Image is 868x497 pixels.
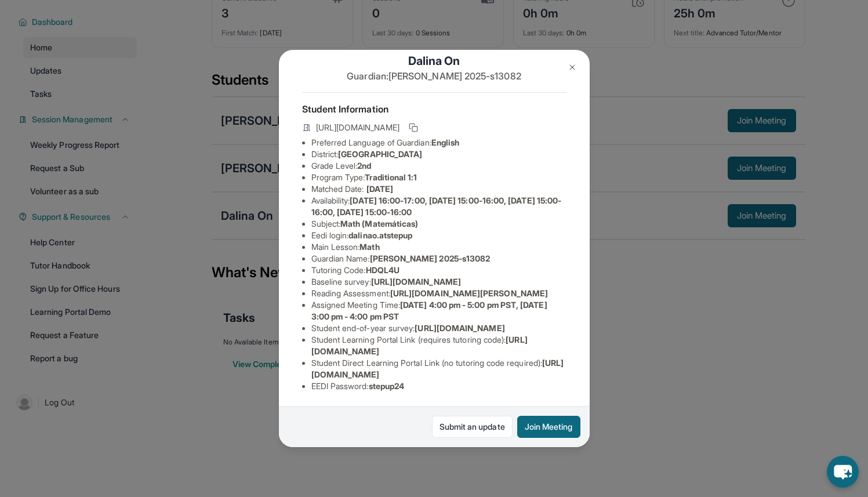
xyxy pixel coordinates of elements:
li: Matched Date: [311,183,566,195]
button: chat-button [827,456,859,488]
span: English [431,137,460,147]
li: Main Lesson : [311,241,566,253]
li: Student end-of-year survey : [311,322,566,334]
span: [URL][DOMAIN_NAME] [316,122,400,133]
span: [DATE] 4:00 pm - 5:00 pm PST, [DATE] 3:00 pm - 4:00 pm PST [311,300,547,321]
li: Guardian Name : [311,253,566,264]
h1: Dalina On [302,53,566,69]
li: Subject : [311,218,566,230]
li: Grade Level: [311,160,566,172]
p: Guardian: [PERSON_NAME] 2025-s13082 [302,69,566,83]
img: Close Icon [568,63,577,72]
span: stepup24 [369,381,405,391]
li: Student Direct Learning Portal Link (no tutoring code required) : [311,357,566,380]
span: Traditional 1:1 [365,172,417,182]
span: [PERSON_NAME] 2025-s13082 [370,253,491,263]
span: dalinao.atstepup [348,230,412,240]
button: Join Meeting [517,416,580,438]
li: District: [311,148,566,160]
li: Assigned Meeting Time : [311,299,566,322]
span: HDQL4U [366,265,400,275]
li: Tutoring Code : [311,264,566,276]
span: 2nd [357,161,371,170]
li: Program Type: [311,172,566,183]
li: Reading Assessment : [311,288,566,299]
li: EEDI Password : [311,380,566,392]
h4: Student Information [302,102,566,116]
span: [DATE] 16:00-17:00, [DATE] 15:00-16:00, [DATE] 15:00-16:00, [DATE] 15:00-16:00 [311,195,562,217]
li: Eedi login : [311,230,566,241]
span: [GEOGRAPHIC_DATA] [338,149,422,159]
a: Submit an update [432,416,513,438]
li: Student Learning Portal Link (requires tutoring code) : [311,334,566,357]
li: Preferred Language of Guardian: [311,137,566,148]
li: Baseline survey : [311,276,566,288]
li: Availability: [311,195,566,218]
button: Copy link [406,121,420,135]
span: [DATE] [366,184,393,194]
span: Math (Matemáticas) [340,219,418,228]
span: Math [359,242,379,252]
span: [URL][DOMAIN_NAME][PERSON_NAME] [390,288,548,298]
span: [URL][DOMAIN_NAME] [371,277,461,286]
span: [URL][DOMAIN_NAME] [415,323,504,333]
